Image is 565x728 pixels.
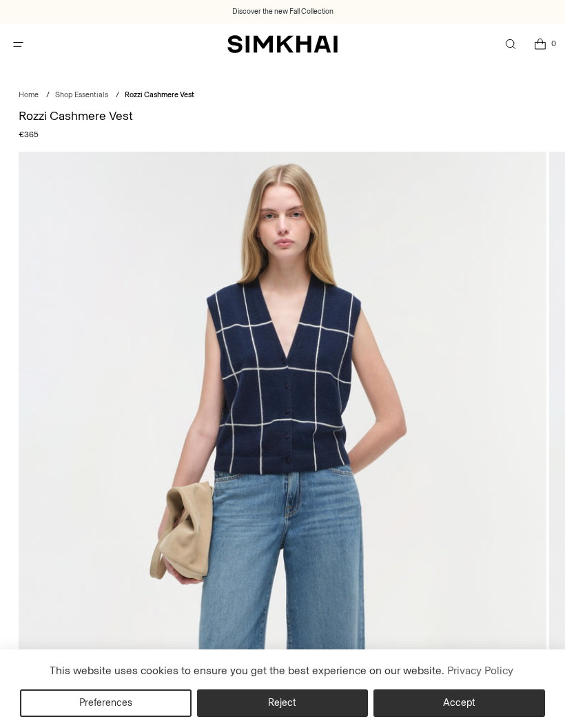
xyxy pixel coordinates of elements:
[50,664,444,677] span: This website uses cookies to ensure you get the best experience on our website.
[547,37,559,50] span: 0
[116,90,119,101] div: /
[19,90,546,101] nav: breadcrumbs
[197,689,369,717] button: Reject
[19,90,39,99] a: Home
[444,660,515,681] a: Privacy Policy (opens in a new tab)
[373,689,545,717] button: Accept
[125,90,194,99] span: Rozzi Cashmere Vest
[232,6,333,17] a: Discover the new Fall Collection
[19,128,39,141] span: €365
[227,34,338,54] a: SIMKHAI
[19,110,546,122] h1: Rozzi Cashmere Vest
[46,90,50,101] div: /
[55,90,108,99] a: Shop Essentials
[20,689,192,717] button: Preferences
[496,30,524,59] a: Open search modal
[526,30,554,59] a: Open cart modal
[4,30,32,59] button: Open menu modal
